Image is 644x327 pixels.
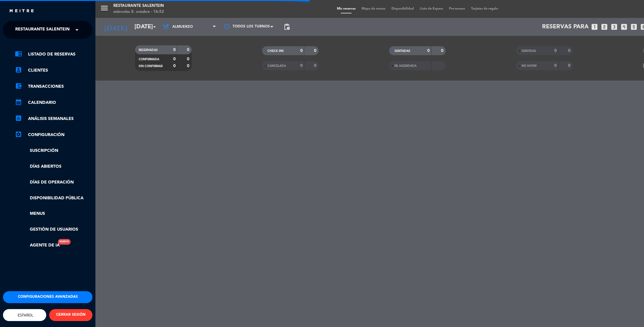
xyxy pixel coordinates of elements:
i: calendar_month [15,98,22,106]
a: Suscripción [15,147,92,154]
i: account_balance_wallet [15,82,22,90]
a: Configuración [15,131,92,138]
a: Días de Operación [15,179,92,186]
a: calendar_monthCalendario [15,99,92,106]
a: Agente de IANuevo [15,242,60,249]
i: settings_applications [15,131,22,138]
i: account_box [15,66,22,73]
div: Nuevo [58,239,71,245]
i: assessment [15,115,22,122]
img: MEITRE [9,9,34,13]
span: Restaurante Salentein [15,24,69,36]
a: Gestión de usuarios [15,226,92,233]
i: chrome_reader_mode [15,50,22,57]
a: account_balance_walletTransacciones [15,83,92,90]
a: Días abiertos [15,163,92,170]
button: CERRAR SESIÓN [49,309,92,321]
a: account_boxClientes [15,67,92,74]
a: Disponibilidad pública [15,195,92,202]
a: assessmentANÁLISIS SEMANALES [15,115,92,122]
a: chrome_reader_modeListado de Reservas [15,51,92,58]
button: Configuraciones avanzadas [3,291,92,303]
a: Menus [15,210,92,217]
span: Español [16,313,33,317]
